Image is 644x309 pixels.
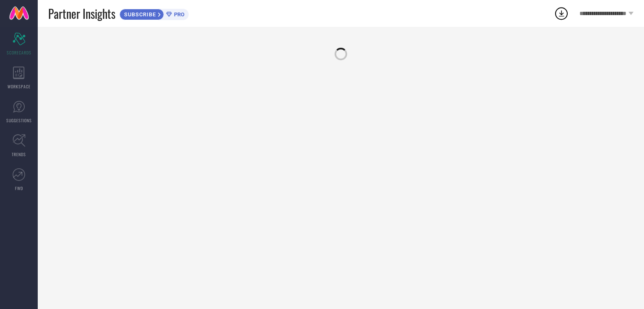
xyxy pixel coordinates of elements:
[15,185,23,191] span: FWD
[120,11,158,18] span: SUBSCRIBE
[12,151,26,157] span: TRENDS
[172,11,184,18] span: PRO
[7,49,31,56] span: SCORECARDS
[6,117,32,124] span: SUGGESTIONS
[48,5,115,22] span: Partner Insights
[554,6,569,21] div: Open download list
[8,83,31,90] span: WORKSPACE
[119,7,189,20] a: SUBSCRIBEPRO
